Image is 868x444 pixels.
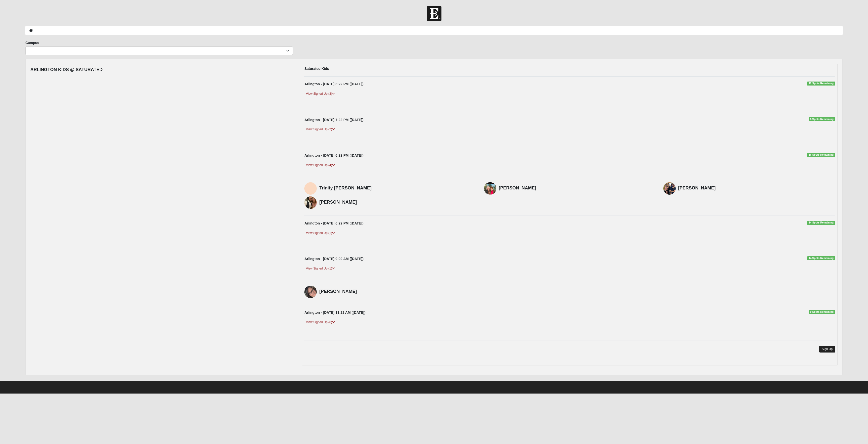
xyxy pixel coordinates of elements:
a: View Signed Up (2) [304,127,336,132]
span: 12 Spots Remaining [807,82,835,86]
a: View Signed Up (4) [304,163,336,168]
h4: [PERSON_NAME] [678,185,835,191]
h4: [PERSON_NAME] [319,289,476,294]
h4: ARLINGTON KIDS @ SATURATED [30,67,103,73]
strong: Arlington - [DATE] 6:22 PM ([DATE]) [304,153,363,157]
span: 16 Spots Remaining [807,153,835,157]
img: Church of Eleven22 Logo [427,6,441,21]
strong: Arlington - [DATE] 6:22 PM ([DATE]) [304,82,363,86]
a: View Signed Up (1) [304,266,336,271]
a: View Signed Up (3) [304,91,336,96]
img: Ashley Wulf [663,182,676,195]
strong: Arlington - [DATE] 11:22 AM ([DATE]) [304,311,365,314]
span: 8 Spots Remaining [809,117,835,121]
span: 14 Spots Remaining [807,256,835,260]
label: Campus [25,40,39,45]
a: Sign Up [819,346,835,353]
strong: Arlington - [DATE] 9:00 AM ([DATE]) [304,257,363,261]
img: Cindy Deal [304,286,317,298]
a: View Signed Up (6) [304,320,336,325]
img: Brittney Albert [304,196,317,209]
img: Trinity Meeks [304,182,317,195]
h4: Trinity [PERSON_NAME] [319,185,476,191]
strong: Arlington - [DATE] 7:22 PM ([DATE]) [304,118,363,122]
span: 9 Spots Remaining [809,310,835,314]
h4: [PERSON_NAME] [319,200,476,205]
img: Lisa Losee [484,182,496,195]
h4: [PERSON_NAME] [499,185,656,191]
strong: Saturated Kids [304,67,329,71]
span: 14 Spots Remaining [807,221,835,225]
strong: Arlington - [DATE] 6:22 PM ([DATE]) [304,221,363,225]
a: View Signed Up (1) [304,230,336,236]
